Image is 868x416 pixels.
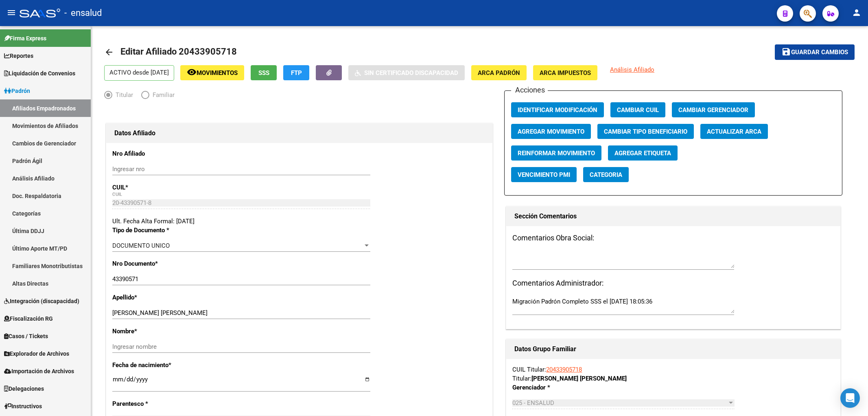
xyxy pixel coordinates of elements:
[597,124,694,139] button: Cambiar Tipo Beneficiario
[791,49,848,56] span: Guardar cambios
[531,375,627,382] strong: [PERSON_NAME] [PERSON_NAME]
[64,4,102,22] span: - ensalud
[112,293,225,302] p: Apellido
[4,332,48,341] span: Casos / Tickets
[590,171,622,178] span: Categoria
[512,232,834,244] h3: Comentarios Obra Social:
[112,217,486,226] div: Ult. Fecha Alta Formal: [DATE]
[4,349,69,358] span: Explorador de Archivos
[4,402,42,411] span: Instructivos
[604,128,687,135] span: Cambiar Tipo Beneficiario
[7,8,16,18] mat-icon: menu
[112,183,225,192] p: CUIL
[512,277,834,289] h3: Comentarios Administrador:
[4,86,30,95] span: Padrón
[840,388,860,408] div: Open Intercom Messenger
[540,69,591,77] span: ARCA Impuestos
[4,34,46,43] span: Firma Express
[478,69,520,77] span: ARCA Padrón
[518,106,597,114] span: Identificar Modificación
[112,90,133,99] span: Titular
[149,90,175,99] span: Familiar
[104,93,183,100] mat-radio-group: Elija una opción
[518,150,595,157] span: Reinformar Movimiento
[512,365,834,383] div: CUIL Titular: Titular:
[4,384,44,393] span: Delegaciones
[104,47,114,57] mat-icon: arrow_back
[4,297,79,306] span: Integración (discapacidad)
[251,65,277,80] button: SSS
[180,65,244,80] button: Movimientos
[291,69,302,77] span: FTP
[852,8,861,18] mat-icon: person
[4,69,75,78] span: Liquidación de Convenios
[608,145,678,161] button: Agregar Etiqueta
[617,106,659,114] span: Cambiar CUIL
[672,102,755,117] button: Cambiar Gerenciador
[4,367,74,376] span: Importación de Archivos
[512,399,554,407] span: 025 - ENSALUD
[511,102,604,117] button: Identificar Modificación
[678,106,748,114] span: Cambiar Gerenciador
[258,69,269,77] span: SSS
[583,167,629,182] button: Categoria
[4,51,33,60] span: Reportes
[283,65,309,80] button: FTP
[348,65,465,80] button: Sin Certificado Discapacidad
[707,128,761,135] span: Actualizar ARCA
[518,171,570,178] span: Vencimiento PMI
[610,66,654,73] span: Análisis Afiliado
[511,167,577,182] button: Vencimiento PMI
[120,46,237,57] span: Editar Afiliado 20433905718
[112,361,225,370] p: Fecha de nacimiento
[533,65,597,80] button: ARCA Impuestos
[700,124,768,139] button: Actualizar ARCA
[112,149,225,158] p: Nro Afiliado
[610,102,665,117] button: Cambiar CUIL
[511,145,601,161] button: Reinformar Movimiento
[187,67,197,77] mat-icon: remove_red_eye
[781,47,791,57] mat-icon: save
[512,383,609,392] p: Gerenciador *
[112,242,170,249] span: DOCUMENTO UNICO
[514,210,832,223] h1: Sección Comentarios
[471,65,527,80] button: ARCA Padrón
[514,343,832,356] h1: Datos Grupo Familiar
[546,366,582,373] a: 20433905718
[364,69,458,77] span: Sin Certificado Discapacidad
[511,124,591,139] button: Agregar Movimiento
[775,44,855,59] button: Guardar cambios
[112,226,225,235] p: Tipo de Documento *
[197,69,238,77] span: Movimientos
[511,84,548,96] h3: Acciones
[112,327,225,336] p: Nombre
[518,128,584,135] span: Agregar Movimiento
[4,314,53,323] span: Fiscalización RG
[112,259,225,268] p: Nro Documento
[114,127,484,140] h1: Datos Afiliado
[614,150,671,157] span: Agregar Etiqueta
[104,65,174,81] p: ACTIVO desde [DATE]
[112,399,225,408] p: Parentesco *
